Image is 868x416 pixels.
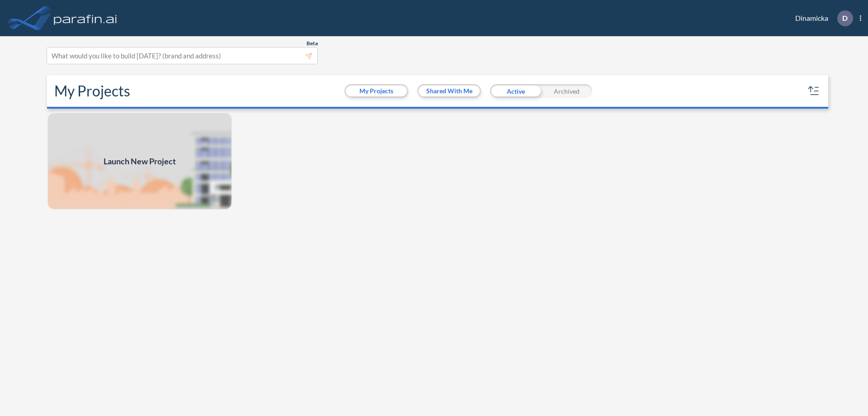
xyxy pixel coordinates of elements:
[54,82,130,100] h2: My Projects
[104,155,176,167] span: Launch New Project
[52,9,119,27] img: logo
[807,84,821,98] button: sort
[419,86,480,96] button: Shared With Me
[47,112,232,210] a: Launch New Project
[842,14,848,22] p: D
[47,112,232,210] img: add
[490,84,541,98] div: Active
[307,40,318,47] span: Beta
[782,10,861,26] div: Dinamicka
[541,84,592,98] div: Archived
[346,86,407,96] button: My Projects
